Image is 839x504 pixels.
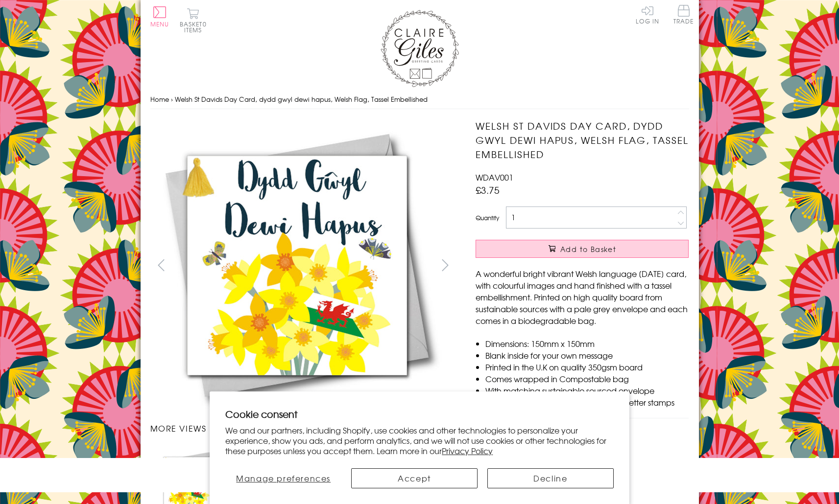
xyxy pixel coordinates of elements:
button: next [434,254,456,276]
li: Printed in the U.K on quality 350gsm board [485,361,689,373]
button: Decline [487,468,614,488]
span: WDAV001 [476,171,513,183]
img: Claire Giles Greetings Cards [381,10,459,87]
a: Privacy Policy [442,445,493,457]
img: Welsh St Davids Day Card, dydd gwyl dewi hapus, Welsh Flag, Tassel Embellished [150,119,444,412]
p: A wonderful bright vibrant Welsh language [DATE] card, with colourful images and hand finished wi... [476,268,689,326]
a: Trade [673,5,694,26]
span: 0 items [184,20,207,34]
nav: breadcrumbs [150,90,689,110]
button: Manage preferences [225,468,341,488]
span: £3.75 [476,183,500,197]
span: Menu [150,20,169,28]
li: With matching sustainable sourced envelope [485,385,689,396]
h1: Welsh St Davids Day Card, dydd gwyl dewi hapus, Welsh Flag, Tassel Embellished [476,119,689,161]
button: Accept [351,468,478,488]
button: Add to Basket [476,240,689,258]
p: We and our partners, including Shopify, use cookies and other technologies to personalize your ex... [225,425,614,456]
span: Add to Basket [560,244,616,254]
li: Blank inside for your own message [485,349,689,361]
button: Menu [150,6,169,27]
a: Home [150,94,169,104]
span: Welsh St Davids Day Card, dydd gwyl dewi hapus, Welsh Flag, Tassel Embellished [175,94,428,104]
button: prev [150,254,172,276]
button: Basket0 items [180,8,207,33]
span: Manage preferences [236,472,331,484]
span: Trade [673,5,694,24]
li: Dimensions: 150mm x 150mm [485,338,689,349]
h2: Cookie consent [225,407,614,421]
h3: More views [150,422,456,434]
label: Quantity [476,213,499,222]
li: Comes wrapped in Compostable bag [485,373,689,385]
span: › [171,94,173,104]
img: Welsh St Davids Day Card, dydd gwyl dewi hapus, Welsh Flag, Tassel Embellished [456,119,750,412]
a: Log In [636,5,659,24]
